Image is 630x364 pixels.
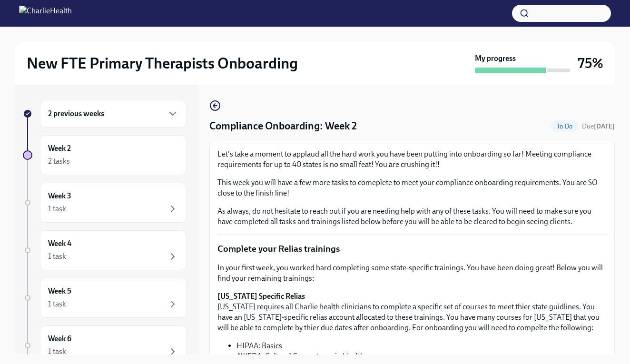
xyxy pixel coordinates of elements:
[209,119,357,133] h4: Compliance Onboarding: Week 2
[582,122,615,130] span: Due
[582,122,615,131] span: August 30th, 2025 10:00
[48,238,71,249] h6: Week 4
[217,149,607,170] p: Let's take a moment to applaud all the hard work you have been putting into onboarding so far! Me...
[48,156,70,167] div: 2 tasks
[23,230,187,270] a: Week 41 task
[48,251,66,262] div: 1 task
[217,177,607,198] p: This week you will have a few more tasks to comeplete to meet your compliance onboarding requirem...
[40,100,187,128] div: 2 previous weeks
[217,263,607,284] p: In your first week, you worked hard completing some state-specific trainings. You have been doing...
[217,291,607,333] p: [US_STATE] requires all Charlie health clinicians to complete a specific set of courses to meet t...
[48,299,66,309] div: 1 task
[217,206,607,227] p: As always, do not hesitate to reach out if you are needing help with any of these tasks. You will...
[48,204,66,214] div: 1 task
[23,183,187,223] a: Week 31 task
[48,108,104,119] h6: 2 previous weeks
[551,123,578,130] span: To Do
[27,54,298,73] h2: New FTE Primary Therapists Onboarding
[217,292,305,301] strong: [US_STATE] Specific Relias
[48,286,71,296] h6: Week 5
[48,143,71,154] h6: Week 2
[19,6,72,21] img: CharlieHealth
[578,55,603,72] h3: 75%
[48,346,66,357] div: 1 task
[217,243,607,255] p: Complete your Relias trainings
[48,191,71,201] h6: Week 3
[23,135,187,175] a: Week 22 tasks
[236,341,607,351] li: HIPAA: Basics
[23,278,187,318] a: Week 51 task
[48,334,71,344] h6: Week 6
[236,351,607,362] li: AWFDA: Cultural Competency in Healthcare
[475,53,516,64] strong: My progress
[594,122,615,130] strong: [DATE]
